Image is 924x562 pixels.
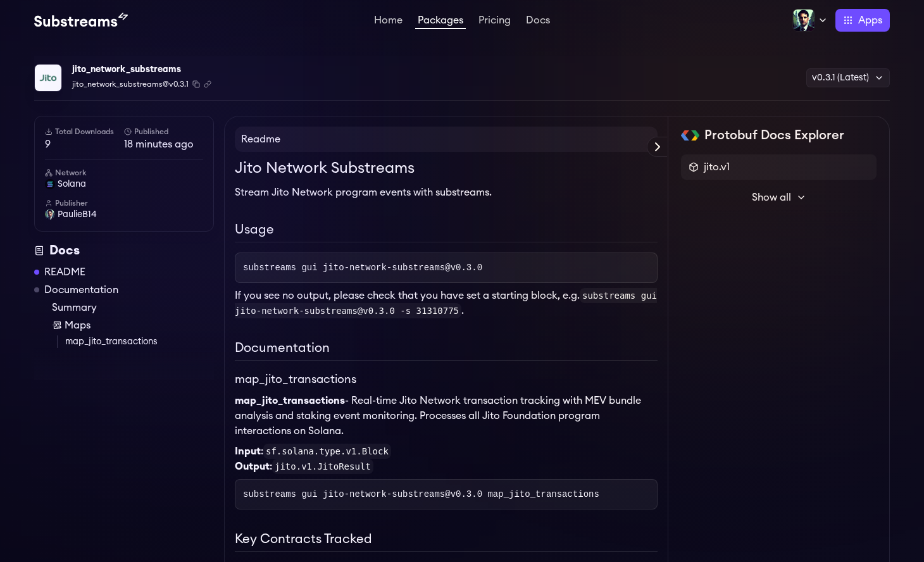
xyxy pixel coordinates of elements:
h6: Published [124,127,203,137]
a: Maps [52,318,214,333]
code: substreams gui jito-network-substreams@v0.3.0 -s 31310775 [235,288,657,318]
span: PaulieB14 [58,208,97,221]
img: Map icon [52,320,62,330]
a: solana [45,178,203,190]
strong: Input [235,446,261,456]
div: v0.3.1 (Latest) [806,68,890,87]
p: - Real-time Jito Network transaction tracking with MEV bundle analysis and staking event monitori... [235,393,658,439]
strong: Output [235,461,270,471]
a: Docs [523,15,553,28]
a: Packages [415,15,466,29]
a: map_jito_transactions [65,335,214,348]
span: jito_network_substreams@v0.3.1 [72,78,189,90]
button: Show all [681,185,877,210]
code: jito.v1.JitoResult [272,459,373,474]
span: substreams gui jito-network-substreams@v0.3.0 [243,263,482,273]
h2: Key Contracts Tracked [235,530,658,552]
strong: map_jito_transactions [235,396,345,406]
a: Documentation [44,282,118,297]
span: Apps [858,13,882,28]
code: sf.solana.type.v1.Block [263,444,391,459]
p: : : [235,444,658,474]
h1: Jito Network Substreams [235,157,658,180]
button: Copy package name and version [192,80,200,88]
h4: Readme [235,127,658,152]
img: Profile [792,9,815,32]
h6: Total Downloads [45,127,124,137]
img: Protobuf [681,130,699,140]
span: substreams gui jito-network-substreams@v0.3.0 map_jito_transactions [243,489,599,499]
a: PaulieB14 [45,208,203,221]
a: Pricing [476,15,513,28]
h2: Usage [235,220,658,242]
h6: Network [45,168,203,178]
span: Show all [752,190,791,205]
h2: Protobuf Docs Explorer [704,127,844,144]
h6: Publisher [45,198,203,208]
img: User Avatar [45,209,55,220]
span: 9 [45,137,124,152]
h3: map_jito_transactions [235,371,658,388]
button: Copy .spkg link to clipboard [204,80,211,88]
a: Home [371,15,405,28]
a: README [44,265,85,280]
h2: Documentation [235,339,658,361]
img: solana [45,179,55,189]
span: solana [58,178,86,190]
div: Docs [34,242,214,259]
div: jito_network_substreams [72,61,211,78]
a: Summary [52,300,214,315]
span: 18 minutes ago [124,137,203,152]
span: jito.v1 [704,159,730,175]
img: Package Logo [35,65,61,91]
img: Substream's logo [34,13,128,28]
p: Stream Jito Network program events with substreams. [235,185,658,200]
p: If you see no output, please check that you have set a starting block, e.g. . [235,288,658,318]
